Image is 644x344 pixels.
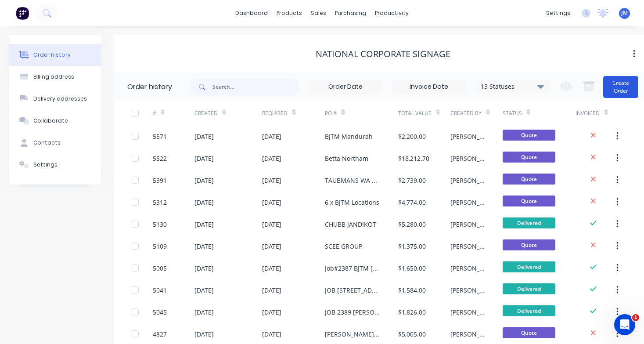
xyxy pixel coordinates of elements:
[503,305,555,316] span: Delivered
[316,49,450,59] div: National Corporate Signage
[262,154,281,163] div: [DATE]
[325,264,381,273] div: Job#2387 BJTM [GEOGRAPHIC_DATA]
[603,76,638,98] button: Create Order
[450,132,485,141] div: [PERSON_NAME]
[398,308,426,317] div: $1,826.00
[325,109,337,117] div: PO #
[503,196,555,206] span: Quote
[325,330,381,339] div: [PERSON_NAME] [PERSON_NAME] TMART [PERSON_NAME] PARK
[325,308,381,317] div: JOB 2389 [PERSON_NAME]
[153,330,167,339] div: 4827
[194,286,214,295] div: [DATE]
[262,132,281,141] div: [DATE]
[450,264,485,273] div: [PERSON_NAME]
[9,88,101,110] button: Delivery addresses
[503,109,522,117] div: Status
[503,217,555,228] span: Delivered
[614,314,635,335] iframe: Intercom live chat
[398,101,450,125] div: Total Value
[325,220,376,229] div: CHUBB JANDIKOT
[33,73,74,81] div: Billing address
[153,198,167,207] div: 5312
[503,327,555,338] span: Quote
[194,154,214,163] div: [DATE]
[153,286,167,295] div: 5041
[262,198,281,207] div: [DATE]
[398,198,426,207] div: $4,774.00
[503,130,555,141] span: Quote
[503,101,576,125] div: Status
[153,101,194,125] div: #
[503,261,555,272] span: Delivered
[194,109,218,117] div: Created
[194,198,214,207] div: [DATE]
[127,82,172,92] div: Order history
[325,176,381,185] div: TAUBMANS WA BELLEVUE
[9,154,101,176] button: Settings
[398,176,426,185] div: $2,739.00
[398,286,426,295] div: $1,584.00
[212,78,299,96] input: Search...
[398,220,426,229] div: $5,280.00
[503,283,555,294] span: Delivered
[194,132,214,141] div: [DATE]
[153,242,167,251] div: 5109
[262,286,281,295] div: [DATE]
[632,314,639,321] span: 1
[309,80,382,94] input: Order Date
[262,220,281,229] div: [DATE]
[325,101,398,125] div: PO #
[9,66,101,88] button: Billing address
[475,82,549,91] div: 13 Statuses
[9,110,101,132] button: Collaborate
[153,109,156,117] div: #
[194,308,214,317] div: [DATE]
[450,109,482,117] div: Created By
[194,330,214,339] div: [DATE]
[450,286,485,295] div: [PERSON_NAME]
[153,220,167,229] div: 5130
[33,51,71,59] div: Order history
[398,242,426,251] div: $1,375.00
[16,7,29,20] img: Factory
[621,9,628,17] span: JM
[262,176,281,185] div: [DATE]
[194,242,214,251] div: [DATE]
[576,109,600,117] div: Invoiced
[450,330,485,339] div: [PERSON_NAME]
[398,330,426,339] div: $5,005.00
[450,220,485,229] div: [PERSON_NAME]
[194,176,214,185] div: [DATE]
[392,80,466,94] input: Invoice Date
[194,220,214,229] div: [DATE]
[325,242,362,251] div: SCEE GROUP
[450,176,485,185] div: [PERSON_NAME]
[153,132,167,141] div: 5571
[450,308,485,317] div: [PERSON_NAME]
[450,198,485,207] div: [PERSON_NAME]
[262,264,281,273] div: [DATE]
[398,132,426,141] div: $2,200.00
[262,330,281,339] div: [DATE]
[503,174,555,185] span: Quote
[325,132,373,141] div: BJTM Mandurah
[153,308,167,317] div: 5045
[262,308,281,317] div: [DATE]
[450,242,485,251] div: [PERSON_NAME]
[398,109,432,117] div: Total Value
[325,198,379,207] div: 6 x BJTM Locations
[33,161,58,169] div: Settings
[450,154,485,163] div: [PERSON_NAME]
[398,154,429,163] div: $18,212.70
[331,7,371,20] div: purchasing
[576,101,617,125] div: Invoiced
[306,7,331,20] div: sales
[272,7,306,20] div: products
[33,95,87,103] div: Delivery addresses
[503,239,555,250] span: Quote
[371,7,413,20] div: productivity
[262,101,325,125] div: Required
[33,117,68,125] div: Collaborate
[231,7,272,20] a: dashboard
[398,264,426,273] div: $1,650.00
